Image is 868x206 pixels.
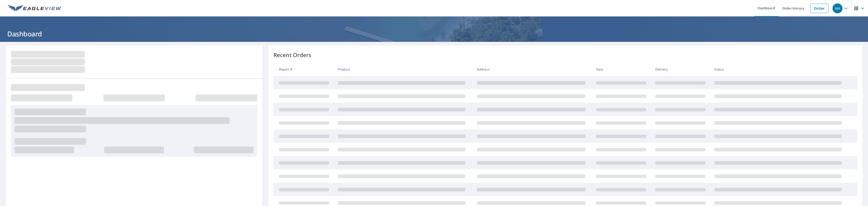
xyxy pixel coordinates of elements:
[652,63,711,76] th: Delivery
[810,4,828,13] a: Order
[833,3,842,13] div: AH
[274,51,311,59] p: Recent Orders
[711,63,850,76] th: Status
[334,63,473,76] th: Product
[8,5,61,12] img: EV Logo
[5,29,863,38] h1: Dashboard
[473,63,593,76] th: Address
[592,63,652,76] th: Date
[274,63,335,76] th: Report #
